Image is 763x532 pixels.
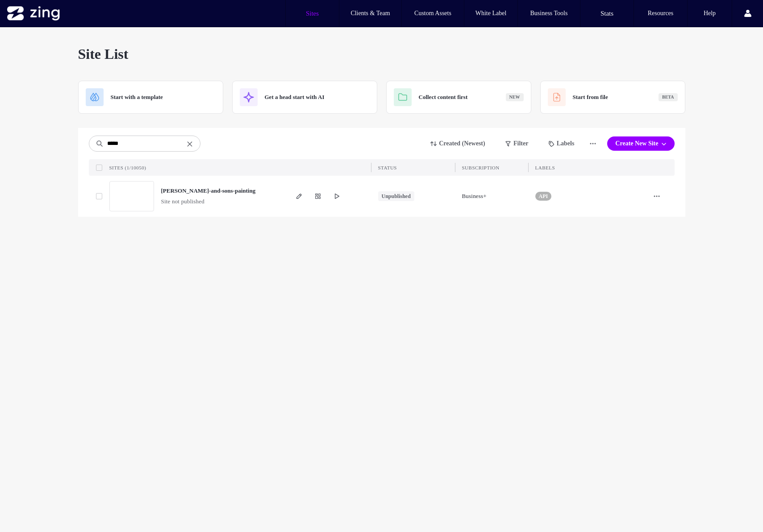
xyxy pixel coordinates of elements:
[232,81,377,114] div: Get a head start with AI
[539,192,548,200] span: API
[265,93,325,102] span: Get a head start with AI
[506,93,524,101] div: New
[475,10,507,17] label: White Label
[497,136,537,151] button: Filter
[541,136,583,151] button: Labels
[78,45,129,63] span: Site List
[530,10,568,17] label: Business Tools
[161,187,256,194] a: [PERSON_NAME]-and-sons-painting
[382,192,411,200] div: Unpublished
[78,81,223,114] div: Start with a template
[607,136,674,151] button: Create New Site
[423,136,493,151] button: Created (Newest)
[419,93,468,102] span: Collect content first
[462,165,500,170] span: SUBSCRIPTION
[462,192,487,201] span: Business+
[109,165,146,170] span: SITES (1/10050)
[161,197,205,206] span: Site not published
[540,81,685,114] div: Start from fileBeta
[573,93,608,102] span: Start from file
[378,165,397,170] span: STATUS
[600,10,613,17] label: Stats
[535,165,555,170] span: LABELS
[704,10,716,17] label: Help
[350,10,390,17] label: Clients & Team
[659,93,678,101] div: Beta
[111,93,163,102] span: Start with a template
[386,81,531,114] div: Collect content firstNew
[306,10,319,17] label: Sites
[414,10,451,17] label: Custom Assets
[648,10,674,17] label: Resources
